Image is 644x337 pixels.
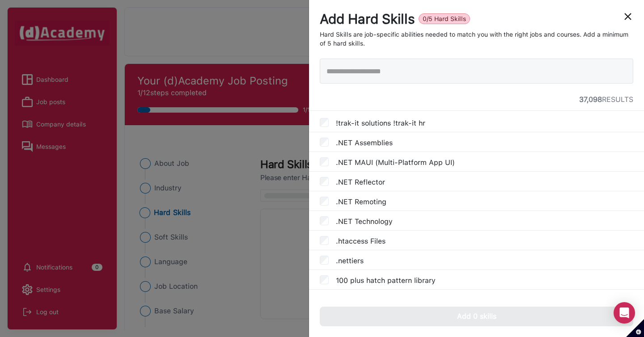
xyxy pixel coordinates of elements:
div: .NET Remoting [309,191,644,211]
div: 100 plus hatch pattern library [309,270,644,290]
button: Set cookie preferences [626,319,644,337]
div: .NET Technology [309,211,644,231]
div: .NET MAUI (Multi-Platform App UI) [309,152,644,172]
div: .htaccess Files [309,231,644,250]
span: 37,098 [579,95,602,104]
button: Add 0 skills [320,307,633,326]
div: .NET Reflector [309,172,644,191]
img: close [623,11,633,22]
div: 1003 uniform residential loan application [309,290,644,309]
div: Add 0 skills [457,311,496,322]
div: Hard Skills are job-specific abilities needed to match you with the right jobs and courses. Add a... [320,30,633,48]
span: RESULTS [602,95,633,104]
div: Add Hard Skills [320,11,415,27]
div: .NET Assemblies [309,132,644,152]
div: 0/5 Hard Skills [419,13,470,24]
div: !trak-it solutions !trak-it hr [309,113,644,132]
div: Open Intercom Messenger [614,302,635,324]
div: .nettiers [309,250,644,270]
